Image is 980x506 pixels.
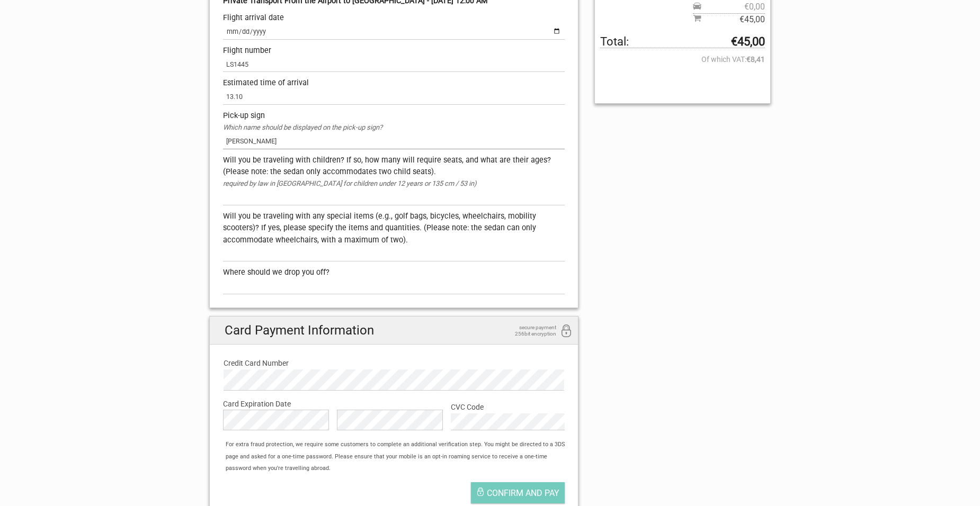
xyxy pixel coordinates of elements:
[701,14,765,25] span: €45,00
[223,45,565,57] div: Flight number
[223,267,565,278] div: Where should we drop you off?
[600,53,765,65] span: Of which VAT:
[223,77,565,89] div: Estimated time of arrival
[451,401,565,413] label: CVC Code
[701,1,765,13] span: €0,00
[223,110,565,122] div: Pick-up sign
[746,53,765,65] strong: €8,41
[223,178,565,189] div: required by law in [GEOGRAPHIC_DATA] for children under 12 years or 135 cm / 53 in)
[471,482,565,503] button: Confirm and pay
[600,36,765,48] span: Total to be paid
[731,36,765,48] strong: €45,00
[223,12,565,24] div: Flight arrival date
[560,324,573,339] i: 256bit encryption
[223,155,565,178] div: Will you be traveling with children? If so, how many will require seats, and what are their ages?...
[487,488,559,498] span: Confirm and pay
[224,357,564,369] label: Credit Card Number
[122,16,135,29] button: Open LiveChat chat widget
[223,211,565,246] div: Will you be traveling with any special items (e.g., golf bags, bicycles, wheelchairs, mobility sc...
[693,1,765,13] span: Pickup price
[15,19,120,27] p: We're away right now. Please check back later!
[220,439,578,474] div: For extra fraud protection, we require some customers to complete an additional verification step...
[223,122,565,133] div: Which name should be displayed on the pick-up sign?
[693,13,765,25] span: Subtotal
[210,317,578,345] h2: Card Payment Information
[503,324,556,337] span: secure payment 256bit encryption
[223,398,565,410] label: Card Expiration Date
